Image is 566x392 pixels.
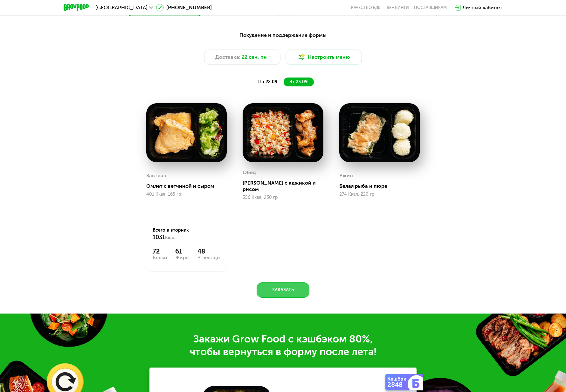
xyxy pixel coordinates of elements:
button: Заказать [257,282,309,298]
div: [PERSON_NAME] с аджикой и рисом [243,180,328,193]
div: Завтрак [146,171,166,180]
span: 1031 [153,234,165,241]
button: Настроить меню [286,50,362,65]
div: Кешбэк [387,376,409,382]
div: 2848 [387,382,409,388]
div: 48 [197,247,220,255]
a: Вендинги [387,5,409,10]
span: пн 22.09 [258,79,277,84]
span: вт 23.09 [289,79,307,84]
div: Углеводы [197,255,220,260]
div: 274 Ккал, 220 гр [339,192,420,197]
div: 72 [153,247,167,255]
div: Омлет с ветчиной и сыром [146,183,232,189]
div: Похудение и поддержание формы [95,31,471,39]
span: 22 сен, пн [242,53,267,61]
div: Личный кабинет [462,4,502,11]
span: [GEOGRAPHIC_DATA] [95,5,148,10]
span: Ккал [165,235,176,240]
div: Обед [243,168,256,177]
div: 401 Ккал, 165 гр [146,192,227,197]
div: Белки [153,255,167,260]
a: [PHONE_NUMBER] [156,4,212,11]
div: Ужин [339,171,353,180]
div: 61 [175,247,190,255]
a: Качество еды [351,5,382,10]
div: Всего в вторник [153,227,220,241]
div: Жиры [175,255,190,260]
span: Доставка: [215,53,240,61]
div: поставщикам [414,5,447,10]
div: Белая рыба и пюре [339,183,425,189]
div: 356 Ккал, 230 гр [243,195,323,200]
